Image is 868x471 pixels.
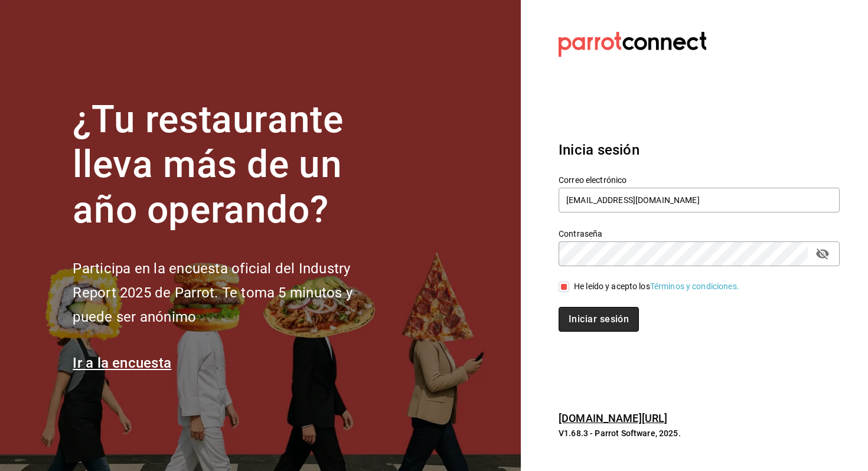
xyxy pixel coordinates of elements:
[73,97,391,233] h1: ¿Tu restaurante lleva más de un año operando?
[559,412,667,424] a: [DOMAIN_NAME][URL]
[650,282,739,291] a: Términos y condiciones.
[73,355,171,371] a: Ir a la encuesta
[574,280,739,293] div: He leído y acepto los
[559,139,840,161] h3: Inicia sesión
[559,427,840,439] p: V1.68.3 - Parrot Software, 2025.
[559,175,840,184] label: Correo electrónico
[812,244,833,264] button: passwordField
[73,257,391,329] h2: Participa en la encuesta oficial del Industry Report 2025 de Parrot. Te toma 5 minutos y puede se...
[559,188,840,212] input: Ingresa tu correo electrónico
[559,307,639,332] button: Iniciar sesión
[559,229,840,237] label: Contraseña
